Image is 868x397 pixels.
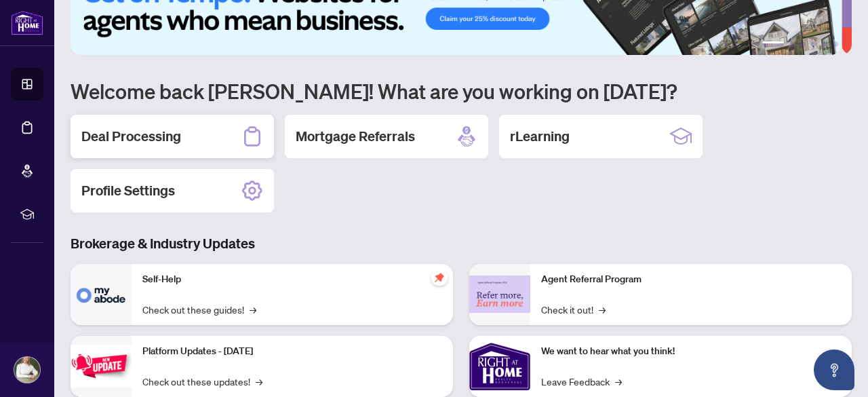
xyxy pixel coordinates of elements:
[541,344,841,359] p: We want to hear what you think!
[81,127,181,146] h2: Deal Processing
[541,374,622,389] a: Leave Feedback→
[762,41,784,47] button: 1
[510,127,570,146] h2: rLearning
[71,264,132,325] img: Self-Help
[81,181,175,200] h2: Profile Settings
[256,374,262,389] span: →
[142,374,262,389] a: Check out these updates!→
[14,357,40,383] img: Profile Icon
[11,10,43,35] img: logo
[814,349,854,390] button: Open asap
[142,344,442,359] p: Platform Updates - [DATE]
[811,41,816,47] button: 4
[469,336,530,397] img: We want to hear what you think!
[541,272,841,287] p: Agent Referral Program
[800,41,806,47] button: 3
[833,41,838,47] button: 6
[469,276,530,313] img: Agent Referral Program
[71,345,132,387] img: Platform Updates - July 21, 2025
[296,127,415,146] h2: Mortgage Referrals
[541,302,606,317] a: Check it out!→
[431,269,448,286] span: pushpin
[71,78,852,104] h1: Welcome back [PERSON_NAME]! What are you working on [DATE]?
[822,41,827,47] button: 5
[142,302,256,317] a: Check out these guides!→
[71,234,852,253] h3: Brokerage & Industry Updates
[599,302,606,317] span: →
[142,272,442,287] p: Self-Help
[615,374,622,389] span: →
[250,302,256,317] span: →
[789,41,795,47] button: 2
